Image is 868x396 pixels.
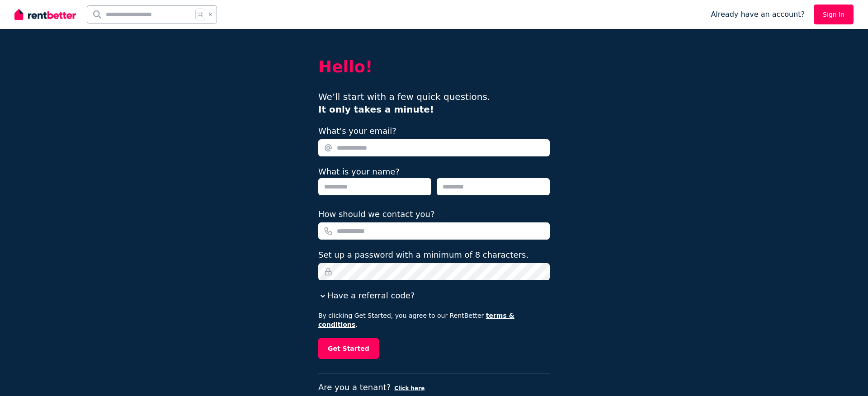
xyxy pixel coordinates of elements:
span: We’ll start with a few quick questions. [318,91,490,115]
button: Get Started [318,338,379,359]
p: By clicking Get Started, you agree to our RentBetter . [318,311,550,329]
label: Set up a password with a minimum of 8 characters. [318,249,528,261]
button: Click here [394,385,425,392]
h2: Hello! [318,58,550,76]
label: What's your email? [318,125,396,137]
span: Already have an account? [711,9,805,20]
span: k [209,11,212,18]
b: It only takes a minute! [318,104,434,115]
label: How should we contact you? [318,208,435,221]
img: RentBetter [14,8,76,21]
a: Sign In [814,5,854,24]
label: What is your name? [318,167,400,176]
button: Have a referral code? [318,289,415,302]
p: Are you a tenant? [318,381,550,394]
